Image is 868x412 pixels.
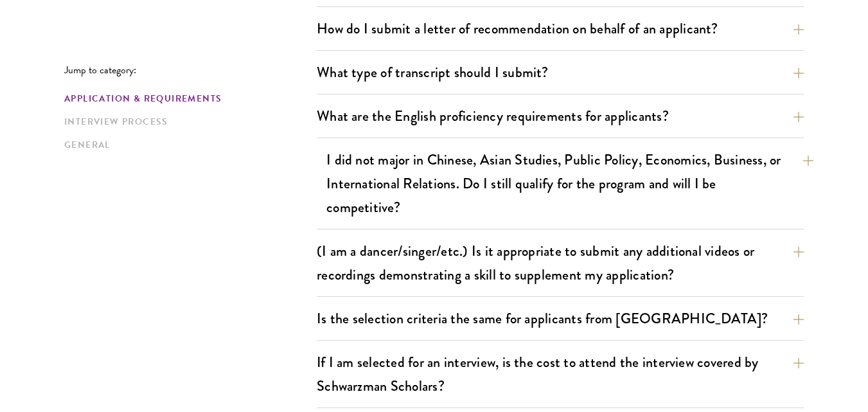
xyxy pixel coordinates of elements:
[326,145,813,222] button: I did not major in Chinese, Asian Studies, Public Policy, Economics, Business, or International R...
[317,102,804,130] button: What are the English proficiency requirements for applicants?
[317,14,804,43] button: How do I submit a letter of recommendation on behalf of an applicant?
[64,138,309,152] a: General
[317,304,804,333] button: Is the selection criteria the same for applicants from [GEOGRAPHIC_DATA]?
[317,58,804,87] button: What type of transcript should I submit?
[317,348,804,400] button: If I am selected for an interview, is the cost to attend the interview covered by Schwarzman Scho...
[64,115,309,129] a: Interview Process
[64,92,309,105] a: Application & Requirements
[317,237,804,289] button: (I am a dancer/singer/etc.) Is it appropriate to submit any additional videos or recordings demon...
[64,64,317,76] p: Jump to category:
